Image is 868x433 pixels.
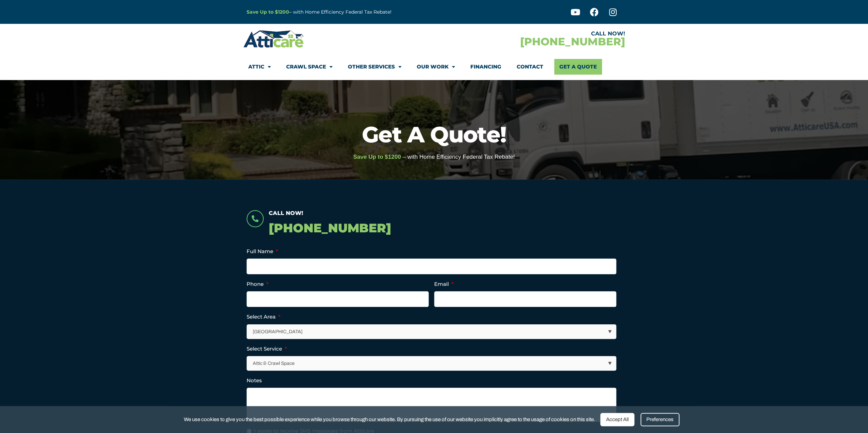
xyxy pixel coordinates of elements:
[348,59,401,75] a: Other Services
[248,59,620,75] nav: Menu
[247,345,287,352] label: Select Service
[247,9,289,15] a: Save Up to $1200
[434,281,454,288] label: Email
[3,123,865,145] h1: Get A Quote!
[353,154,401,160] span: Save Up to $1200
[247,8,468,16] p: – with Home Efficiency Federal Tax Rebate!
[554,59,602,75] a: Get A Quote
[247,281,268,288] label: Phone
[600,413,634,426] div: Accept All
[434,31,625,36] div: CALL NOW!
[184,415,595,424] span: We use cookies to give you the best possible experience while you browse through our website. By ...
[286,59,333,75] a: Crawl Space
[269,210,303,216] span: Call Now!
[517,59,543,75] a: Contact
[641,413,679,426] div: Preferences
[247,313,280,320] label: Select Area
[247,377,262,384] label: Notes
[402,154,515,160] span: – with Home Efficiency Federal Tax Rebate!
[417,59,455,75] a: Our Work
[247,248,278,255] label: Full Name
[248,59,271,75] a: Attic
[470,59,501,75] a: Financing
